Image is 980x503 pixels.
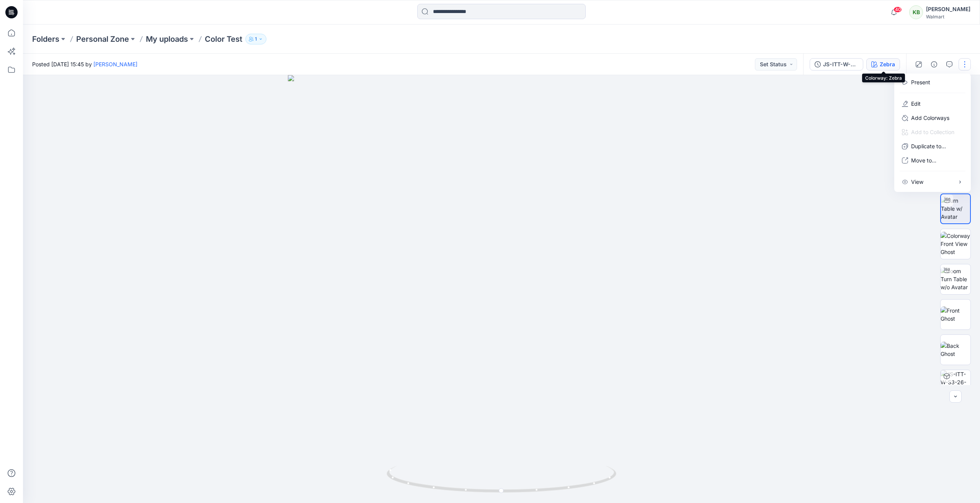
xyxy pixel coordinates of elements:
a: [PERSON_NAME] [93,61,137,67]
img: JS-ITT-W-S3-26-15 BASIC BRALETTE Zebra [941,370,970,400]
img: Back Ghost [941,342,970,358]
button: Details [928,58,940,70]
span: Posted [DATE] 15:45 by [32,60,137,68]
p: Duplicate to... [911,142,946,150]
button: 1 [245,34,266,44]
span: 40 [893,7,902,13]
p: View [911,178,923,186]
div: JS-ITT-W-S3-26-15 BASIC BRALETTE [823,60,858,69]
p: Move to... [911,156,936,164]
a: Folders [32,34,59,44]
img: Turn Table w/ Avatar [941,197,970,221]
button: Zebra [866,58,900,70]
img: Front Ghost [941,306,970,323]
div: Walmart [926,14,970,20]
img: Colorway Front View Ghost [941,232,970,256]
img: Zoom Turn Table w/o Avatar [941,267,970,291]
a: My uploads [146,34,188,44]
a: Personal Zone [76,34,129,44]
p: Add Colorways [911,114,949,122]
a: Edit [911,100,921,108]
p: Color Test [205,34,242,44]
p: 1 [255,35,257,43]
button: JS-ITT-W-S3-26-15 BASIC BRALETTE [810,58,863,70]
div: Zebra [880,60,895,69]
div: [PERSON_NAME] [926,5,970,14]
a: Present [911,78,930,86]
div: KB [909,5,923,19]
